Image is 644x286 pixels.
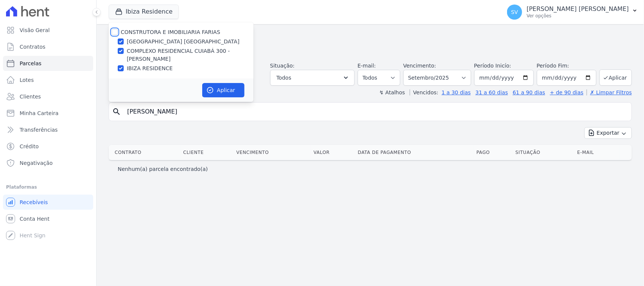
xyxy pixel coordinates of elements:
a: Minha Carteira [3,106,93,121]
p: Ver opções [527,13,629,19]
h2: Parcelas [109,30,632,44]
a: Negativação [3,155,93,171]
span: Clientes [20,93,41,100]
a: Contratos [3,39,93,54]
th: Situação [512,145,574,160]
label: Situação: [270,63,295,69]
button: Ibiza Residence [109,5,179,19]
label: Vencidos: [410,89,438,95]
label: CONSTRUTORA E IMOBILIARIA FARIAS [121,29,220,35]
p: [PERSON_NAME] [PERSON_NAME] [527,5,629,13]
a: Crédito [3,139,93,154]
label: Período Inicío: [474,63,511,69]
div: Plataformas [6,183,90,192]
a: Transferências [3,122,93,137]
label: Vencimento: [403,63,436,69]
span: SV [511,9,518,15]
th: Pago [473,145,512,160]
label: COMPLEXO RESIDENCIAL CUIABÁ 300 - [PERSON_NAME] [127,47,254,63]
span: Transferências [20,126,58,134]
i: search [112,107,121,116]
button: Aplicar [599,69,632,86]
span: Todos [277,73,291,82]
a: Lotes [3,72,93,88]
span: Crédito [20,143,39,150]
span: Negativação [20,159,53,167]
button: SV [PERSON_NAME] [PERSON_NAME] Ver opções [501,2,644,23]
a: Recebíveis [3,195,93,210]
a: Parcelas [3,56,93,71]
span: Lotes [20,76,34,84]
span: Contratos [20,43,45,51]
th: Vencimento [233,145,310,160]
th: Valor [310,145,355,160]
th: Cliente [180,145,234,160]
a: Visão Geral [3,23,93,38]
label: ↯ Atalhos [379,89,405,95]
a: 31 a 60 dias [475,89,508,95]
a: ✗ Limpar Filtros [587,89,632,95]
span: Minha Carteira [20,109,58,117]
span: Parcelas [20,60,41,67]
a: Conta Hent [3,211,93,226]
a: 1 a 30 dias [442,89,471,95]
span: Visão Geral [20,26,50,34]
th: E-mail [574,145,620,160]
button: Aplicar [202,83,244,97]
th: Contrato [109,145,180,160]
a: + de 90 dias [550,89,584,95]
label: Período Fim: [537,62,596,70]
button: Exportar [584,127,632,139]
a: Clientes [3,89,93,104]
input: Buscar por nome do lote ou do cliente [123,104,629,119]
label: [GEOGRAPHIC_DATA] [GEOGRAPHIC_DATA] [127,38,240,46]
span: Conta Hent [20,215,49,223]
span: Recebíveis [20,198,48,206]
label: E-mail: [358,63,376,69]
button: Todos [270,70,355,86]
p: Nenhum(a) parcela encontrado(a) [118,165,208,173]
label: IBIZA RESIDENCE [127,65,173,72]
a: 61 a 90 dias [513,89,545,95]
th: Data de Pagamento [355,145,474,160]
